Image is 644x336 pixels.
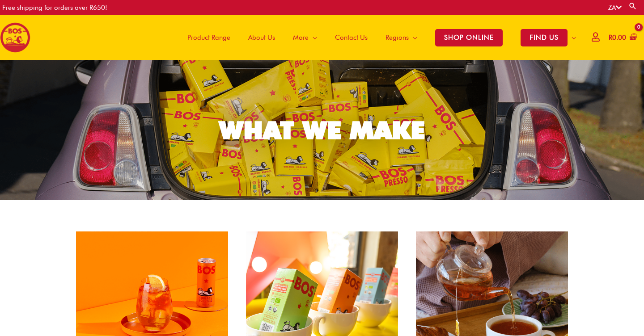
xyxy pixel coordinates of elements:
[172,15,585,60] nav: Site Navigation
[435,29,503,46] span: SHOP ONLINE
[219,118,425,143] div: WHAT WE MAKE
[377,15,426,60] a: Regions
[248,24,275,51] span: About Us
[609,34,612,42] span: R
[335,24,368,51] span: Contact Us
[326,15,377,60] a: Contact Us
[521,29,568,46] span: FIND US
[628,2,637,10] a: Search button
[284,15,326,60] a: More
[607,28,637,48] a: View Shopping Cart, empty
[293,24,309,51] span: More
[239,15,284,60] a: About Us
[608,4,622,12] a: ZA
[386,24,409,51] span: Regions
[426,15,512,60] a: SHOP ONLINE
[187,24,230,51] span: Product Range
[609,34,626,42] bdi: 0.00
[178,15,239,60] a: Product Range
